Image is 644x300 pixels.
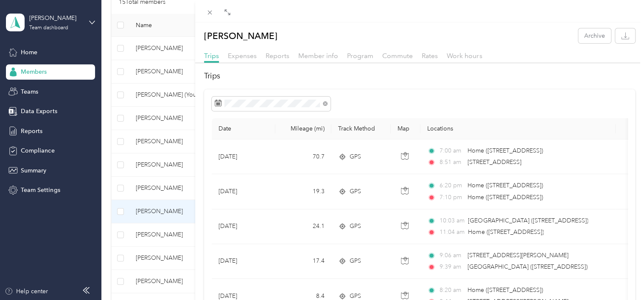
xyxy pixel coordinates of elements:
span: Work hours [447,52,482,60]
span: Home ([STREET_ADDRESS]) [468,182,543,189]
span: 9:39 am [439,262,463,272]
th: Mileage (mi) [275,118,331,139]
td: [DATE] [212,244,275,279]
span: 8:51 am [439,158,463,167]
span: Member info [298,52,338,60]
td: 17.4 [275,244,331,279]
h2: Trips [204,70,635,82]
td: 19.3 [275,174,331,209]
td: 24.1 [275,209,331,244]
p: [PERSON_NAME] [204,28,277,43]
td: [DATE] [212,174,275,209]
td: [DATE] [212,209,275,244]
span: Home ([STREET_ADDRESS]) [468,194,543,201]
span: Home ([STREET_ADDRESS]) [468,228,543,236]
span: 11:04 am [439,228,464,237]
span: GPS [350,256,361,266]
th: Track Method [331,118,391,139]
span: [STREET_ADDRESS][PERSON_NAME] [468,252,568,259]
span: 10:03 am [439,216,464,225]
td: 70.7 [275,139,331,174]
span: 9:06 am [439,251,463,260]
span: [STREET_ADDRESS] [468,158,521,166]
span: Reports [266,52,289,60]
span: 7:10 pm [439,193,463,202]
span: Commute [382,52,413,60]
span: GPS [350,222,361,231]
span: Trips [204,52,219,60]
span: Home ([STREET_ADDRESS]) [468,147,543,154]
button: Archive [578,28,611,43]
span: 8:20 am [439,286,463,295]
span: Expenses [228,52,257,60]
th: Date [212,118,275,139]
span: GPS [350,187,361,196]
span: Program [347,52,373,60]
td: [DATE] [212,139,275,174]
span: 7:00 am [439,146,463,156]
span: Rates [422,52,438,60]
th: Locations [420,118,616,139]
span: Home ([STREET_ADDRESS]) [468,286,543,294]
th: Map [391,118,420,139]
iframe: Everlance-gr Chat Button Frame [596,253,644,300]
span: GPS [350,152,361,161]
span: 6:20 pm [439,181,463,190]
span: [GEOGRAPHIC_DATA] ([STREET_ADDRESS]) [468,263,588,270]
span: [GEOGRAPHIC_DATA] ([STREET_ADDRESS]) [468,217,588,224]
